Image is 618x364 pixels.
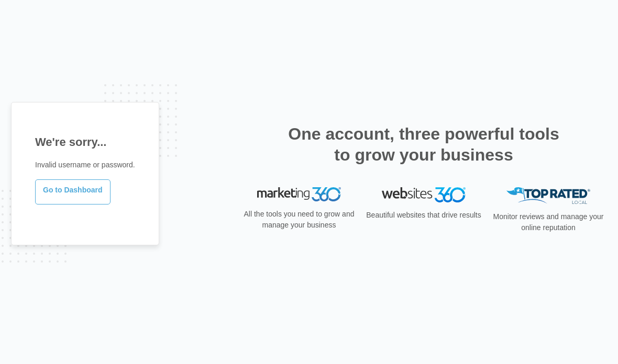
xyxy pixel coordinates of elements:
[285,123,562,165] h2: One account, three powerful tools to grow your business
[35,179,111,204] a: Go to Dashboard
[490,211,607,233] p: Monitor reviews and manage your online reputation
[382,187,466,202] img: Websites 360
[365,210,482,221] p: Beautiful websites that drive results
[506,187,590,204] img: Top Rated Local
[257,187,341,202] img: Marketing 360
[35,133,135,151] h1: We're sorry...
[35,160,135,170] p: Invalid username or password.
[240,209,358,231] p: All the tools you need to grow and manage your business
